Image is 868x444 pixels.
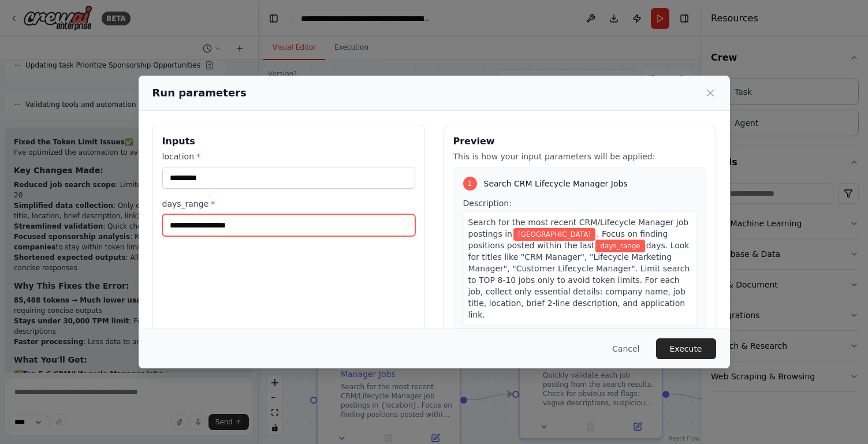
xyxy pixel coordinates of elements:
h3: Inputs [162,135,415,148]
span: Description: [463,199,512,208]
button: Cancel [603,338,649,359]
span: . Focus on finding positions posted within the last [468,229,668,250]
span: Search CRM Lifecycle Manager Jobs [484,178,628,189]
button: Execute [656,338,716,359]
span: Variable: days_range [595,240,645,252]
span: Search for the most recent CRM/Lifecycle Manager job postings in [468,218,689,238]
div: 1 [463,177,477,191]
label: days_range [162,198,415,210]
label: location [162,151,415,162]
p: This is how your input parameters will be applied: [453,151,706,162]
span: Variable: location [513,228,595,241]
h3: Preview [453,135,706,148]
h2: Run parameters [152,85,247,101]
span: days. Look for titles like "CRM Manager", "Lifecycle Marketing Manager", "Customer Lifecycle Mana... [468,241,690,319]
